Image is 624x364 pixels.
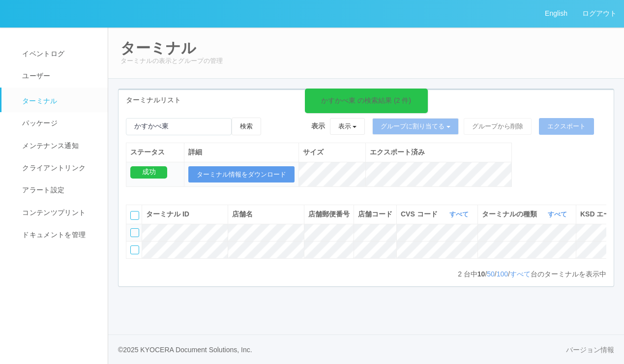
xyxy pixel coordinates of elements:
a: イベントログ [1,43,117,65]
span: コンテンツプリント [20,209,86,216]
span: クライアントリンク [20,164,86,172]
a: ターミナル [1,88,117,112]
span: 店舗郵便番号 [308,210,350,218]
div: ステータス [130,147,180,157]
a: 50 [487,270,495,278]
span: 表示 [311,121,325,131]
p: 台中 / / / 台のターミナルを表示中 [458,269,606,279]
div: サイズ [303,147,361,157]
span: © 2025 KYOCERA Document Solutions, Inc. [118,346,252,354]
button: ターミナル情報をダウンロード [188,166,295,183]
a: ユーザー [1,65,117,87]
span: 10 [477,270,485,278]
a: コンテンツプリント [1,202,117,224]
a: バージョン情報 [566,345,614,355]
h2: ターミナル [120,40,612,56]
span: ユーザー [20,72,50,80]
span: ターミナルの種類 [482,209,539,219]
span: 2 [458,270,464,278]
button: グループから削除 [464,118,532,135]
span: ドキュメントを管理 [20,231,86,239]
button: すべて [447,210,474,219]
span: アラート設定 [20,186,64,194]
a: アラート設定 [1,179,117,201]
a: すべて [449,211,471,218]
a: ドキュメントを管理 [1,224,117,246]
span: イベントログ [20,50,64,58]
button: グループに割り当てる [372,118,459,135]
span: CVS コード [401,209,440,219]
button: 表示 [330,118,365,135]
span: ターミナル [20,97,58,105]
div: かすかべ東 の検索結果 (2 件) [321,95,411,106]
span: 店舗コード [358,210,392,218]
span: メンテナンス通知 [20,142,79,150]
a: メンテナンス通知 [1,135,117,157]
div: ターミナル ID [146,209,224,219]
a: 100 [497,270,508,278]
span: 店舗名 [232,210,253,218]
a: パッケージ [1,112,117,134]
div: エクスポート済み [370,147,507,157]
p: ターミナルの表示とグループの管理 [120,56,612,66]
button: すべて [545,210,572,219]
div: ターミナルリスト [119,90,614,110]
button: エクスポート [539,118,594,135]
span: パッケージ [20,119,58,127]
a: クライアントリンク [1,157,117,179]
a: すべて [548,211,569,218]
button: 検索 [232,118,261,135]
a: すべて [510,270,531,278]
div: 成功 [130,166,167,179]
div: 詳細 [188,147,295,157]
